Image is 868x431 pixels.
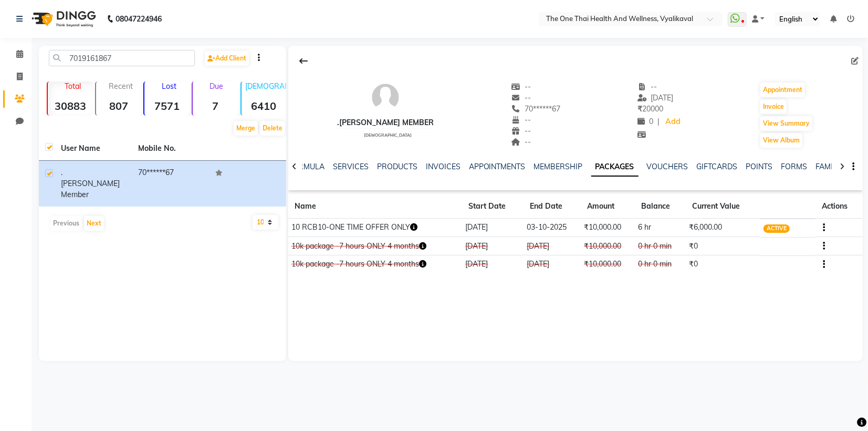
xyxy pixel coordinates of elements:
[760,133,802,148] button: View Album
[288,219,462,237] td: 10 RCB10-ONE TIME OFFER ONLY
[242,99,287,112] strong: 6410
[635,255,686,274] td: 0 hr 0 min
[524,255,581,274] td: [DATE]
[511,137,531,147] span: --
[52,81,93,91] p: Total
[132,137,209,161] th: Mobile No.
[760,116,812,131] button: View Summary
[815,194,863,219] th: Actions
[524,237,581,255] td: [DATE]
[234,121,258,136] button: Merge
[524,194,581,219] th: End Date
[96,99,141,112] strong: 807
[288,255,462,274] td: 10k package -7 hours ONLY 4 months
[635,219,686,237] td: 6 hr
[647,162,688,171] a: VOUCHERS
[462,219,524,237] td: [DATE]
[260,121,285,136] button: Delete
[764,224,790,233] span: ACTIVE
[686,237,760,255] td: ₹0
[511,115,531,125] span: --
[746,162,773,171] a: POINTS
[637,82,657,91] span: --
[193,99,238,112] strong: 7
[686,255,760,274] td: ₹0
[61,168,120,188] span: .[PERSON_NAME]
[292,51,315,71] div: Back to Client
[760,99,787,114] button: Invoice
[581,237,635,255] td: ₹10,000.00
[61,190,89,199] span: member
[49,50,195,66] input: Search by Name/Mobile/Email/Code
[144,99,190,112] strong: 7571
[657,116,660,127] span: |
[288,194,462,219] th: Name
[116,4,162,34] b: 08047224946
[637,104,663,114] span: 20000
[288,162,325,171] a: FORMULA
[697,162,738,171] a: GIFTCARDS
[534,162,583,171] a: MEMBERSHIP
[333,162,369,171] a: SERVICES
[635,194,686,219] th: Balance
[511,126,531,136] span: --
[760,83,805,97] button: Appointment
[462,255,524,274] td: [DATE]
[591,158,639,177] a: PACKAGES
[246,81,287,91] p: [DEMOGRAPHIC_DATA]
[462,237,524,255] td: [DATE]
[686,219,760,237] td: ₹6,000.00
[664,115,682,129] a: Add
[426,162,461,171] a: INVOICES
[27,4,99,34] img: logo
[462,194,524,219] th: Start Date
[781,162,808,171] a: FORMS
[637,93,674,102] span: [DATE]
[764,243,802,251] span: CONSUMED
[635,237,686,255] td: 0 hr 0 min
[637,117,653,126] span: 0
[581,255,635,274] td: ₹10,000.00
[337,117,434,128] div: .[PERSON_NAME] member
[149,81,190,91] p: Lost
[84,216,104,231] button: Next
[511,93,531,102] span: --
[637,104,642,114] span: ₹
[686,194,760,219] th: Current Value
[370,81,401,113] img: avatar
[100,81,141,91] p: Recent
[764,261,802,269] span: CONSUMED
[377,162,417,171] a: PRODUCTS
[524,219,581,237] td: 03-10-2025
[364,132,412,138] span: [DEMOGRAPHIC_DATA]
[816,162,841,171] a: FAMILY
[55,137,132,161] th: User Name
[581,194,635,219] th: Amount
[511,82,531,91] span: --
[288,237,462,255] td: 10k package -7 hours ONLY 4 months
[469,162,526,171] a: APPOINTMENTS
[205,51,249,66] a: Add Client
[48,99,93,112] strong: 30883
[581,219,635,237] td: ₹10,000.00
[195,81,238,91] p: Due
